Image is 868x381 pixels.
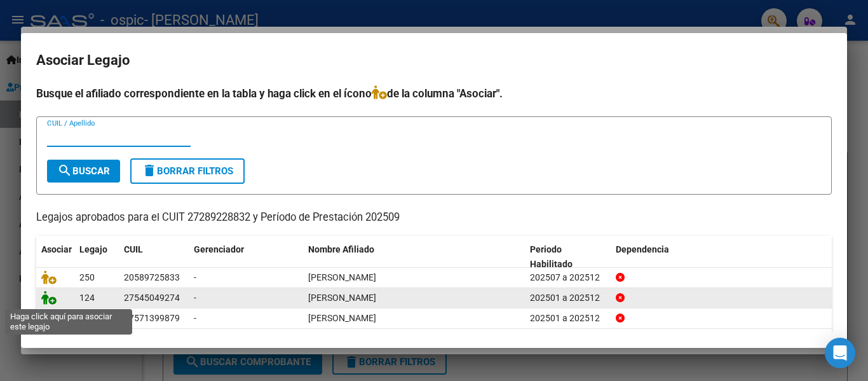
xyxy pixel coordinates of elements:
[616,244,669,254] span: Dependencia
[124,291,180,305] div: 27545049274
[74,236,119,278] datatable-header-cell: Legajo
[79,293,95,303] span: 124
[36,236,74,278] datatable-header-cell: Asociar
[124,244,143,254] span: CUIL
[142,165,233,177] span: Borrar Filtros
[119,236,189,278] datatable-header-cell: CUIL
[530,270,606,285] div: 202507 a 202512
[825,338,855,368] div: Open Intercom Messenger
[142,163,157,178] mat-icon: delete
[36,85,832,102] h4: Busque el afiliado correspondiente en la tabla y haga click en el ícono de la columna "Asociar".
[308,244,374,254] span: Nombre Afiliado
[194,244,244,254] span: Gerenciador
[41,244,72,254] span: Asociar
[47,160,120,183] button: Buscar
[36,210,832,226] p: Legajos aprobados para el CUIT 27289228832 y Período de Prestación 202509
[530,311,606,326] div: 202501 a 202512
[189,236,303,278] datatable-header-cell: Gerenciador
[79,313,95,323] span: 123
[194,272,196,282] span: -
[57,163,72,178] mat-icon: search
[194,313,196,323] span: -
[79,272,95,282] span: 250
[124,311,180,326] div: 27571399879
[530,291,606,305] div: 202501 a 202512
[611,236,832,278] datatable-header-cell: Dependencia
[308,313,376,323] span: MIRCOLI FRANCESCA ISABELLA
[57,165,110,177] span: Buscar
[194,293,196,303] span: -
[530,244,573,269] span: Periodo Habilitado
[124,270,180,285] div: 20589725833
[308,293,376,303] span: MIRCOLI TIANA ANELEY
[525,236,611,278] datatable-header-cell: Periodo Habilitado
[303,236,525,278] datatable-header-cell: Nombre Afiliado
[79,244,107,254] span: Legajo
[130,158,245,184] button: Borrar Filtros
[36,48,832,73] h2: Asociar Legajo
[308,272,376,282] span: SANCHEZ ALEXIS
